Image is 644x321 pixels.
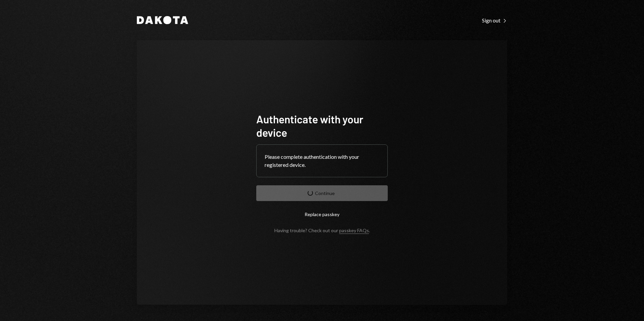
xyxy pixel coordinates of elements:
[482,17,507,24] div: Sign out
[265,153,379,169] div: Please complete authentication with your registered device.
[256,112,388,139] h1: Authenticate with your device
[274,228,370,233] div: Having trouble? Check out our .
[339,228,369,234] a: passkey FAQs
[256,206,388,222] button: Replace passkey
[482,16,507,24] a: Sign out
